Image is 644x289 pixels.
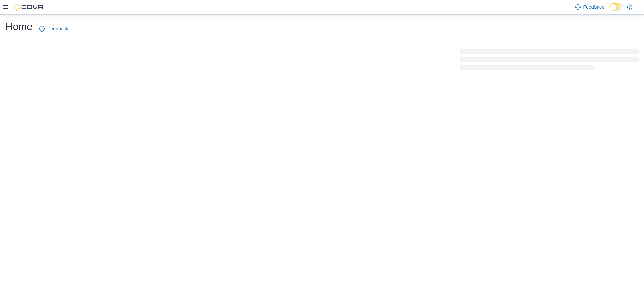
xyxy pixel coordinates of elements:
h1: Home [5,20,33,34]
span: Loading [460,50,639,72]
input: Dark Mode [609,3,624,11]
img: Cova [14,4,44,11]
span: Feedback [583,4,604,11]
a: Feedback [572,0,607,14]
span: Feedback [47,25,68,32]
a: Feedback [37,22,71,36]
